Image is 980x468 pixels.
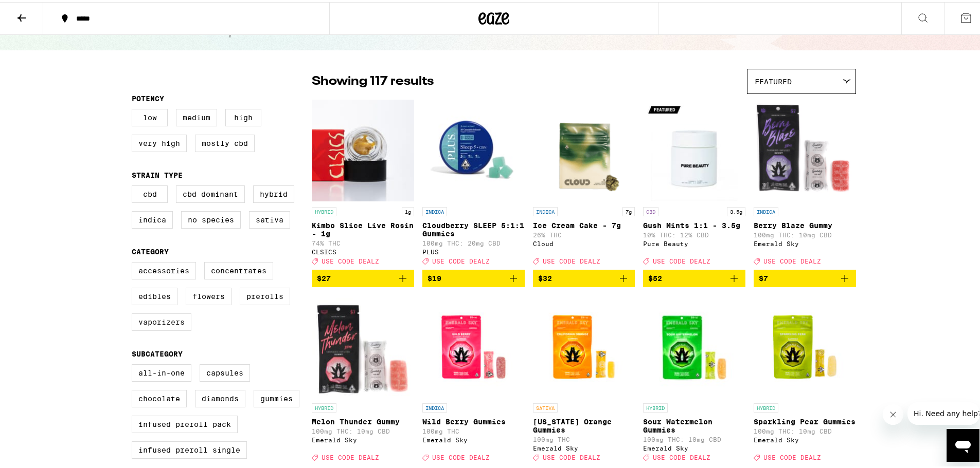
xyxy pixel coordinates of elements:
[643,443,745,450] div: Emerald Sky
[132,311,191,329] label: Vaporizers
[754,97,856,268] a: Open page for Berry Blaze Gummy from Emerald Sky
[643,268,745,285] button: Add to bag
[432,453,490,459] span: USE CODE DEALZ
[132,286,177,303] label: Edibles
[322,256,379,263] span: USE CODE DEALZ
[317,272,331,280] span: $27
[533,268,635,285] button: Add to bag
[883,402,903,423] iframe: Close message
[312,293,414,396] img: Emerald Sky - Melon Thunder Gummy
[533,443,635,450] div: Emerald Sky
[176,107,217,124] label: Medium
[312,268,414,285] button: Add to bag
[422,435,525,441] div: Emerald Sky
[422,205,447,214] p: INDICA
[754,435,856,441] div: Emerald Sky
[132,92,164,101] legend: Potency
[6,7,74,15] span: Hi. Need any help?
[249,209,290,227] label: Sativa
[727,205,745,214] p: 3.5g
[132,388,187,405] label: Chocolate
[176,183,245,201] label: CBD Dominant
[533,97,635,200] img: Cloud - Ice Cream Cake - 7g
[643,434,745,441] p: 100mg THC: 10mg CBD
[754,219,856,228] p: Berry Blaze Gummy
[422,426,525,433] p: 100mg THC
[312,293,414,464] a: Open page for Melon Thunder Gummy from Emerald Sky
[759,272,768,280] span: $7
[132,439,247,457] label: Infused Preroll Single
[132,133,187,150] label: Very High
[312,97,414,200] img: CLSICS - Kimbo Slice Live Rosin - 1g
[947,427,979,460] iframe: Button to launch messaging window
[253,183,294,201] label: Hybrid
[543,453,600,459] span: USE CODE DEALZ
[312,416,414,424] p: Melon Thunder Gummy
[312,426,414,433] p: 100mg THC: 10mg CBD
[312,219,414,236] p: Kimbo Slice Live Rosin - 1g
[533,238,635,245] div: Cloud
[533,97,635,268] a: Open page for Ice Cream Cake - 7g from Cloud
[132,209,173,227] label: Indica
[422,401,447,410] p: INDICA
[432,256,490,263] span: USE CODE DEALZ
[422,238,525,245] p: 100mg THC: 20mg CBD
[132,169,183,177] legend: Strain Type
[200,362,250,380] label: Capsules
[422,293,525,396] img: Emerald Sky - Wild Berry Gummies
[643,401,668,410] p: HYBRID
[422,247,525,253] div: PLUS
[533,416,635,432] p: [US_STATE] Orange Gummies
[422,268,525,285] button: Add to bag
[754,293,856,396] img: Emerald Sky - Sparkling Pear Gummies
[653,453,710,459] span: USE CODE DEALZ
[422,97,525,200] img: PLUS - Cloudberry SLEEP 5:1:1 Gummies
[254,388,299,405] label: Gummies
[754,416,856,424] p: Sparkling Pear Gummies
[763,256,821,263] span: USE CODE DEALZ
[533,293,635,396] img: Emerald Sky - California Orange Gummies
[312,71,434,88] p: Showing 117 results
[653,256,710,263] span: USE CODE DEALZ
[533,205,558,214] p: INDICA
[422,219,525,236] p: Cloudberry SLEEP 5:1:1 Gummies
[225,107,261,124] label: High
[312,247,414,253] div: CLSICS
[643,97,745,268] a: Open page for Gush Mints 1:1 - 3.5g from Pure Beauty
[543,256,600,263] span: USE CODE DEALZ
[907,400,979,423] iframe: Message from company
[754,205,778,214] p: INDICA
[643,205,658,214] p: CBD
[195,388,245,405] label: Diamonds
[132,260,196,277] label: Accessories
[622,205,635,214] p: 7g
[754,238,856,245] div: Emerald Sky
[132,414,238,431] label: Infused Preroll Pack
[132,246,169,254] legend: Category
[195,133,255,150] label: Mostly CBD
[533,293,635,464] a: Open page for California Orange Gummies from Emerald Sky
[312,97,414,268] a: Open page for Kimbo Slice Live Rosin - 1g from CLSICS
[204,260,273,277] label: Concentrates
[763,453,821,459] span: USE CODE DEALZ
[754,401,778,410] p: HYBRID
[132,107,168,124] label: Low
[754,97,856,200] img: Emerald Sky - Berry Blaze Gummy
[533,401,558,410] p: SATIVA
[755,76,792,84] span: Featured
[754,293,856,464] a: Open page for Sparkling Pear Gummies from Emerald Sky
[643,230,745,236] p: 10% THC: 12% CBD
[312,435,414,441] div: Emerald Sky
[402,205,414,214] p: 1g
[132,348,183,356] legend: Subcategory
[312,205,336,214] p: HYBRID
[643,97,745,200] img: Pure Beauty - Gush Mints 1:1 - 3.5g
[427,272,441,280] span: $19
[643,293,745,396] img: Emerald Sky - Sour Watermelon Gummies
[132,183,168,201] label: CBD
[240,286,290,303] label: Prerolls
[754,426,856,433] p: 100mg THC: 10mg CBD
[754,268,856,285] button: Add to bag
[422,293,525,464] a: Open page for Wild Berry Gummies from Emerald Sky
[312,238,414,245] p: 74% THC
